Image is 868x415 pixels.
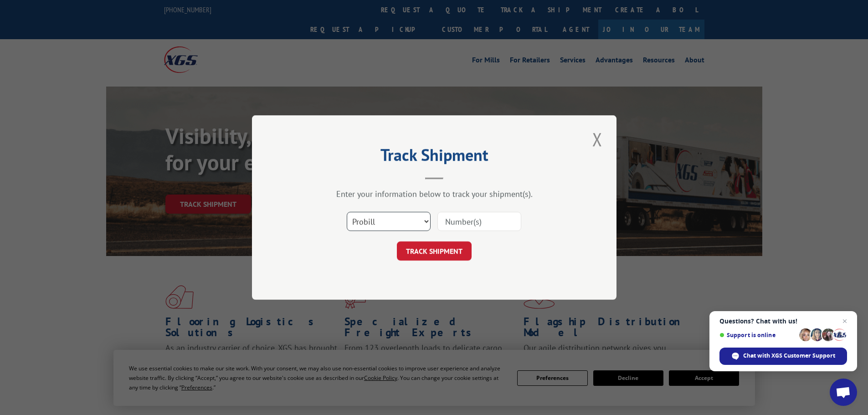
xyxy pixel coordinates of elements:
[719,348,847,365] span: Chat with XGS Customer Support
[719,332,796,338] span: Support is online
[437,212,521,231] input: Number(s)
[397,241,472,261] button: TRACK SHIPMENT
[743,352,835,360] span: Chat with XGS Customer Support
[590,127,605,152] button: Close modal
[830,379,857,406] a: Open chat
[719,318,847,325] span: Questions? Chat with us!
[298,189,571,199] div: Enter your information below to track your shipment(s).
[298,149,571,166] h2: Track Shipment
